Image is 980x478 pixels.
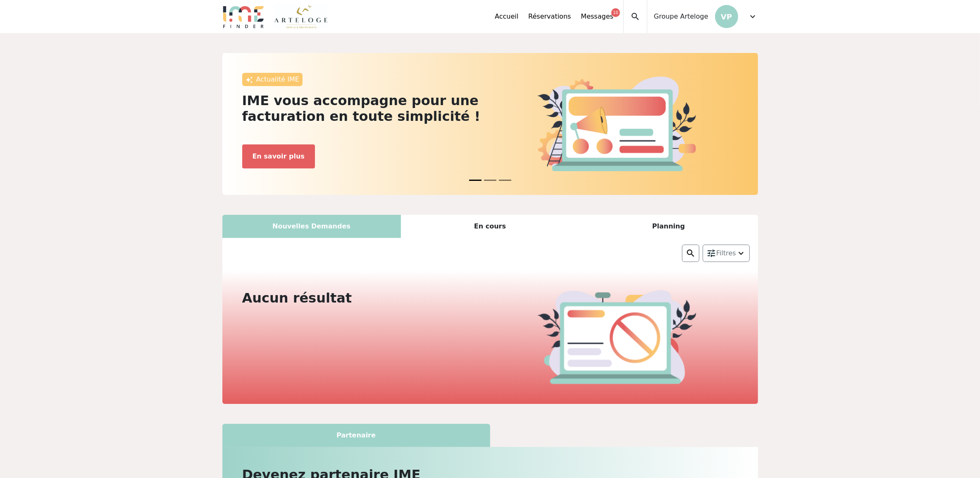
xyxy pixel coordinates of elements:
button: News 0 [469,175,482,185]
a: Réservations [528,12,571,22]
div: En cours [401,215,579,238]
div: 10 [611,8,620,17]
img: cancel.png [537,290,696,384]
img: setting.png [706,248,716,258]
img: arrow_down.png [736,248,746,258]
a: Messages10 [581,12,613,22]
img: awesome.png [246,76,253,84]
img: actu.png [537,77,696,171]
button: News 2 [499,175,511,185]
div: Planning [579,215,758,238]
span: search [630,12,640,22]
div: Actualité IME [242,73,303,86]
p: VP [715,5,738,28]
h2: Aucun résultat [242,290,485,306]
span: expand_more [748,12,758,22]
a: Accueil [495,12,518,22]
button: News 1 [484,175,496,185]
div: Nouvelles Demandes [222,215,401,238]
button: En savoir plus [242,144,315,168]
span: Groupe Arteloge [654,12,708,22]
img: Logo.png [222,5,265,28]
span: Filtres [716,248,736,258]
img: search.png [686,248,696,258]
h2: IME vous accompagne pour une facturation en toute simplicité ! [242,93,485,125]
div: Partenaire [222,424,490,447]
